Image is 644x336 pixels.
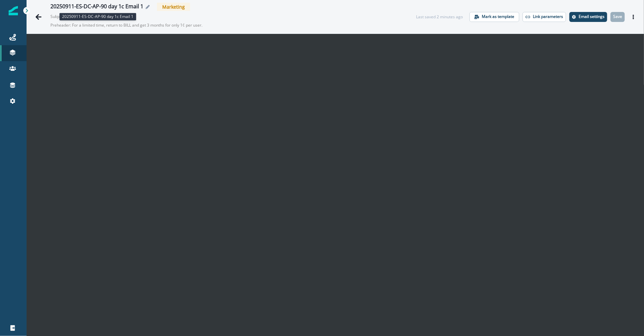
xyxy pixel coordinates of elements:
[50,20,216,31] p: Preheader: For a limited time, return to BILL and get 3 months for only 1¢ per user.
[579,14,605,19] p: Email settings
[50,11,117,20] p: Subject: We’ve missed you—come back for just 1¢ 🌟
[416,14,463,20] div: Last saved 2 minutes ago
[569,12,607,22] button: Settings
[523,12,566,22] button: Link parameters
[533,14,563,19] p: Link parameters
[157,3,190,11] span: Marketing
[628,12,639,22] button: Actions
[469,12,519,22] button: Mark as template
[50,3,143,11] div: 20250911-ES-DC-AP-90 day 1c Email 1
[613,14,622,19] p: Save
[482,14,514,19] p: Mark as template
[9,6,18,15] img: Inflection
[143,5,152,9] button: Edit name
[610,12,625,22] button: Save
[32,10,45,24] button: Go back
